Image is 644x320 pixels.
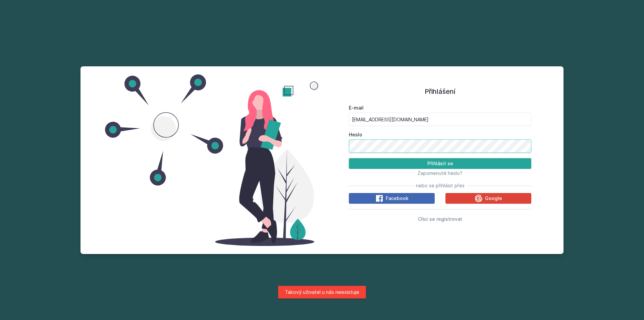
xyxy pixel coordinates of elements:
button: Chci se registrovat [418,215,462,223]
span: Chci se registrovat [418,216,462,222]
input: Tvoje e-mailová adresa [349,113,531,126]
span: Zapomenuté heslo? [418,170,463,176]
h1: Přihlášení [349,86,531,97]
button: Facebook [349,193,435,204]
span: Facebook [386,195,409,202]
button: Google [445,193,531,204]
span: Google [485,195,502,202]
label: Heslo [349,131,531,138]
label: E-mail [349,105,531,111]
span: nebo se přihlásit přes [416,182,465,189]
div: Takový uživatel u nás neexistuje [278,286,366,299]
button: Přihlásit se [349,158,531,169]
